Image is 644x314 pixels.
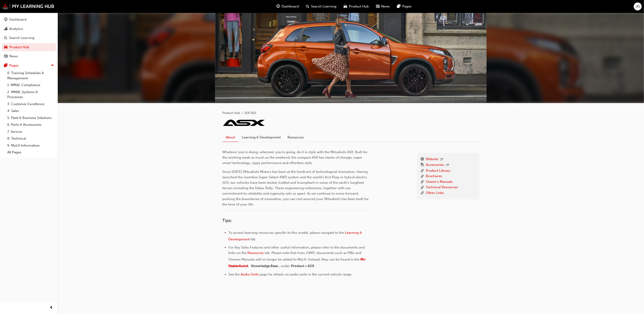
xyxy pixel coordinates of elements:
div: Search Learning [9,35,34,41]
span: prev-icon [50,305,53,311]
button: JG [634,2,642,10]
span: search-icon [306,4,309,9]
span: chart-icon [4,27,7,31]
span: pages-icon [397,4,401,9]
a: 8. Technical [5,135,56,142]
a: About [222,133,238,142]
span: To access learning resources specific to this model, please navigate to the [228,231,344,235]
a: Search Learning [2,34,56,42]
span: news-icon [376,4,380,9]
div: News [9,54,18,59]
a: guage-iconDashboard [273,2,303,11]
a: Resources [284,133,307,142]
a: 2. MMAL Systems & Processes [5,89,56,101]
a: 9. MyLH Information [5,142,56,149]
span: keys-icon [421,162,424,168]
a: 1. MMAL Compliance [5,82,56,89]
a: 4. Sales [5,107,56,114]
img: asx.png [222,119,266,126]
a: news-iconNews [373,2,394,11]
a: Owner's Manuals [426,179,453,185]
span: up-icon [51,63,54,68]
span: link-icon [421,179,424,185]
span: outbound-icon [440,158,443,162]
span: See the [228,272,240,276]
a: Technical Resources [426,185,458,190]
span: page for details on audio units in the current vehicle range. [260,272,352,276]
span: pages-icon [4,64,7,68]
span: Since [DATE] Mitsubishi Motors has been at the forefront of technological innovation. Having laun... [222,170,370,206]
span: News [381,4,390,9]
button: Pages [2,61,56,70]
span: tab. [250,237,256,241]
li: ASX (XD) [244,111,256,116]
a: 3. Customer Excellence [5,101,56,108]
a: Product Hub [2,43,56,51]
div: Pages [9,63,19,68]
span: link-icon [421,168,424,174]
span: link-icon [421,185,424,190]
span: guage-icon [277,4,280,9]
div: Dashboard [9,17,26,22]
span: Dashboard [282,4,299,9]
span: news-icon [4,54,7,58]
a: Accessories [426,162,444,168]
a: Analytics [2,25,56,33]
img: mmal [2,3,54,9]
span: car-icon [344,4,347,9]
span: Pages [402,4,412,9]
span: JG [636,4,640,9]
a: Product Library [426,168,450,174]
a: Brochures [426,174,442,179]
span: , under [279,264,290,268]
a: 5. Fleet & Business Solutions [5,114,56,121]
a: Learning & Development [228,231,363,241]
span: link-icon [421,190,424,196]
span: guage-icon [4,18,7,22]
a: Learning & Development [238,133,284,142]
span: . [315,264,316,268]
a: News [2,52,56,60]
span: tab. Please note that from 24MY, documents such as PIBs and Owners Manuals will no longer be adde... [228,251,362,261]
a: 6. Parts & Accessories [5,121,56,128]
span: link-icon [421,174,424,179]
span: Product Hub [349,4,369,9]
a: Other Links [426,190,444,196]
a: car-iconProduct Hub [340,2,373,11]
span: Search Learning [311,4,337,9]
span: www-icon [421,157,424,162]
a: pages-iconPages [394,2,415,11]
a: search-iconSearch Learning [303,2,340,11]
a: All Pages [5,149,56,156]
a: Product Hub [222,111,240,115]
div: Analytics [9,26,23,31]
a: Audio Units [241,272,259,276]
a: Dashboard [2,15,56,24]
span: search-icon [4,36,7,40]
a: 0. Training Schedules & Management [5,70,56,82]
a: 7. Service [5,128,56,135]
span: Whatever you’re doing, wherever you’re going, do it in style with the Mitsubishi ASX. Built for t... [222,150,369,165]
button: DashboardAnalyticsSearch LearningProduct HubNews [2,14,56,61]
span: Knowledge Base [251,264,278,268]
a: Resources [247,251,264,255]
span: Product > ASX [291,264,314,268]
span: car-icon [4,45,7,49]
a: Website [426,157,438,162]
span: Tips: [222,218,232,223]
span: For Key Sales Features and other useful information, please refer to the documents and links on the [228,245,366,255]
span: outbound-icon [446,163,449,167]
